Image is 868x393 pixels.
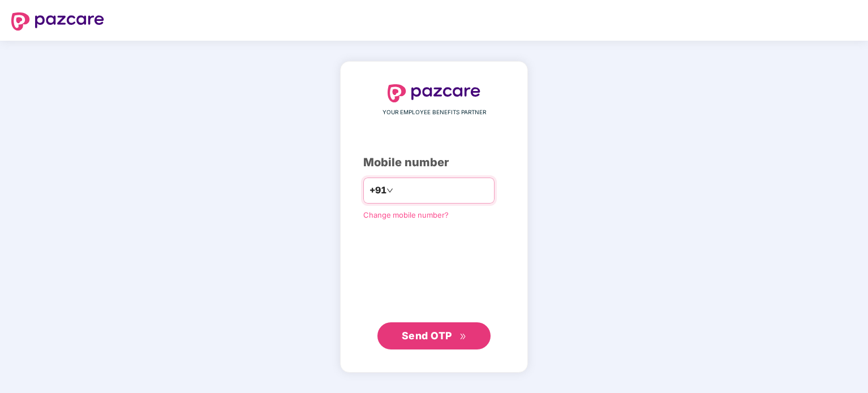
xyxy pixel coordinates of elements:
[377,322,491,349] button: Send OTPdouble-right
[369,183,386,197] span: +91
[11,12,104,31] img: logo
[459,333,467,340] span: double-right
[363,210,449,219] a: Change mobile number?
[383,108,486,117] span: YOUR EMPLOYEE BENEFITS PARTNER
[386,187,393,194] span: down
[388,84,480,102] img: logo
[363,154,505,171] div: Mobile number
[402,330,452,342] span: Send OTP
